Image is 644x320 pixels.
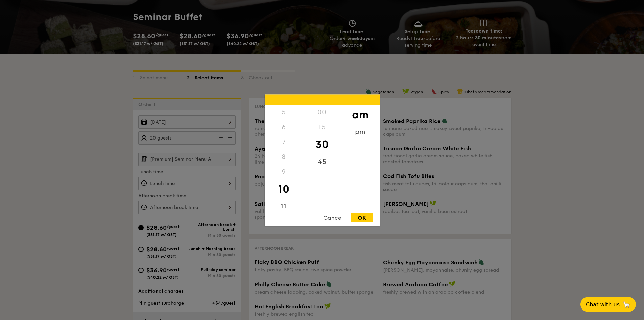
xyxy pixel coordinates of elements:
div: 00 [303,105,341,120]
div: 5 [265,105,303,120]
div: pm [341,124,379,139]
div: 30 [303,134,341,154]
div: 11 [265,199,303,214]
div: OK [351,213,373,222]
div: 8 [265,149,303,164]
div: 15 [303,120,341,134]
div: 9 [265,164,303,179]
span: 🦙 [622,301,630,308]
div: 45 [303,154,341,169]
div: 7 [265,134,303,149]
button: Chat with us🦙 [580,297,636,312]
div: 6 [265,120,303,134]
span: Chat with us [586,301,620,308]
div: Cancel [316,213,350,222]
div: 10 [265,179,303,199]
div: am [341,105,379,124]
